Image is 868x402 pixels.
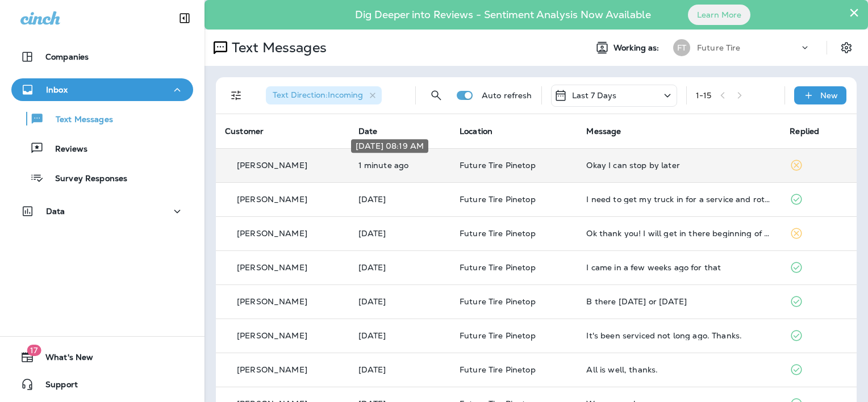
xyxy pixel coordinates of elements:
[27,345,41,356] span: 17
[11,200,193,223] button: Data
[44,115,113,125] p: Text Messages
[358,263,441,272] p: Sep 25, 2025 09:17 AM
[351,139,428,153] div: [DATE] 08:19 AM
[169,7,201,30] button: Collapse Sidebar
[688,5,750,25] button: Learn More
[358,365,441,374] p: Sep 23, 2025 08:59 AM
[45,52,89,61] p: Companies
[586,331,771,340] div: It's been serviced not long ago. Thanks.
[11,78,193,101] button: Inbox
[227,39,327,56] p: Text Messages
[11,166,193,190] button: Survey Responses
[836,37,857,58] button: Settings
[237,263,307,272] p: [PERSON_NAME]
[460,160,536,170] span: Future Tire Pinetop
[44,174,127,185] p: Survey Responses
[237,331,307,340] p: [PERSON_NAME]
[820,91,838,100] p: New
[237,161,307,170] p: [PERSON_NAME]
[358,126,378,136] span: Date
[586,263,771,272] div: I came in a few weeks ago for that
[11,107,193,131] button: Text Messages
[225,126,264,136] span: Customer
[614,43,662,53] span: Working as:
[460,296,536,307] span: Future Tire Pinetop
[358,161,441,170] p: Oct 2, 2025 08:19 AM
[237,229,307,238] p: [PERSON_NAME]
[586,126,621,136] span: Message
[46,207,65,216] p: Data
[697,43,741,52] p: Future Tire
[586,161,771,170] div: Okay I can stop by later
[46,85,68,94] p: Inbox
[460,228,536,238] span: Future Tire Pinetop
[460,365,536,375] span: Future Tire Pinetop
[237,195,307,204] p: [PERSON_NAME]
[572,91,617,100] p: Last 7 Days
[11,136,193,160] button: Reviews
[358,297,441,306] p: Sep 25, 2025 08:24 AM
[237,297,307,306] p: [PERSON_NAME]
[849,3,859,22] button: Close
[460,262,536,273] span: Future Tire Pinetop
[273,90,363,100] span: Text Direction : Incoming
[358,331,441,340] p: Sep 24, 2025 08:38 AM
[673,39,690,56] div: FT
[586,297,771,306] div: B there Tuesday or Wednesday
[34,353,93,366] span: What's New
[460,194,536,204] span: Future Tire Pinetop
[586,365,771,374] div: All is well, thanks.
[460,330,536,341] span: Future Tire Pinetop
[460,126,493,136] span: Location
[11,45,193,68] button: Companies
[11,346,193,368] button: 17What's New
[482,91,532,100] p: Auto refresh
[266,86,382,104] div: Text Direction:Incoming
[696,91,712,100] div: 1 - 15
[322,13,684,16] p: Dig Deeper into Reviews - Sentiment Analysis Now Available
[237,365,307,374] p: [PERSON_NAME]
[225,84,248,107] button: Filters
[425,84,448,107] button: Search Messages
[358,195,441,204] p: Sep 30, 2025 09:10 AM
[44,144,87,155] p: Reviews
[586,229,771,238] div: Ok thank you! I will get in there beginning of next week! Thank you!
[586,195,771,204] div: I need to get my truck in for a service and rotate. The Jeep is fine
[11,373,193,396] button: Support
[34,380,78,393] span: Support
[790,126,819,136] span: Replied
[358,229,441,238] p: Sep 26, 2025 06:52 PM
